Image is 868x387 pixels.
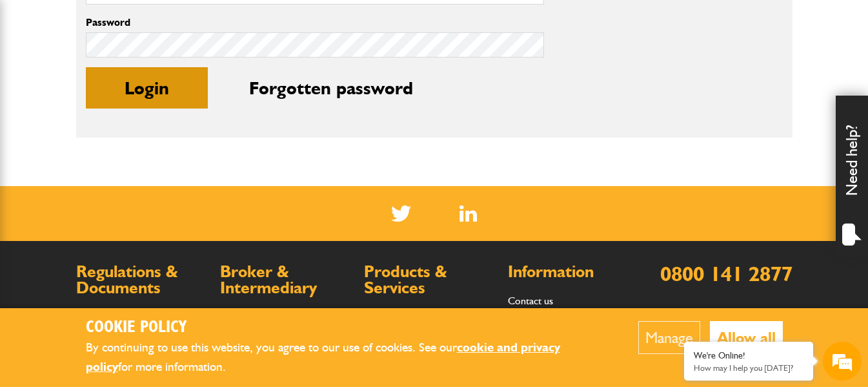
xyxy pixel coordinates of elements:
div: We're Online! [694,350,803,361]
a: cookie and privacy policy [86,340,560,375]
label: Password [86,17,544,28]
h2: Information [508,264,639,280]
button: Manage [638,321,700,354]
h2: Products & Services [364,264,495,297]
p: By continuing to use this website, you agree to our use of cookies. See our for more information. [86,338,599,377]
button: Allow all [710,321,783,354]
h2: Broker & Intermediary [220,264,351,297]
button: Login [86,67,208,109]
a: Contact us [508,295,553,307]
button: Forgotten password [210,67,452,109]
img: Linked In [459,205,477,222]
a: LinkedIn [459,205,477,222]
p: How may I help you today? [694,363,803,373]
h2: Cookie Policy [86,318,599,338]
a: 0800 141 2877 [660,261,792,286]
h2: Regulations & Documents [76,264,207,297]
img: Twitter [391,205,411,222]
div: Need help? [836,96,868,257]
